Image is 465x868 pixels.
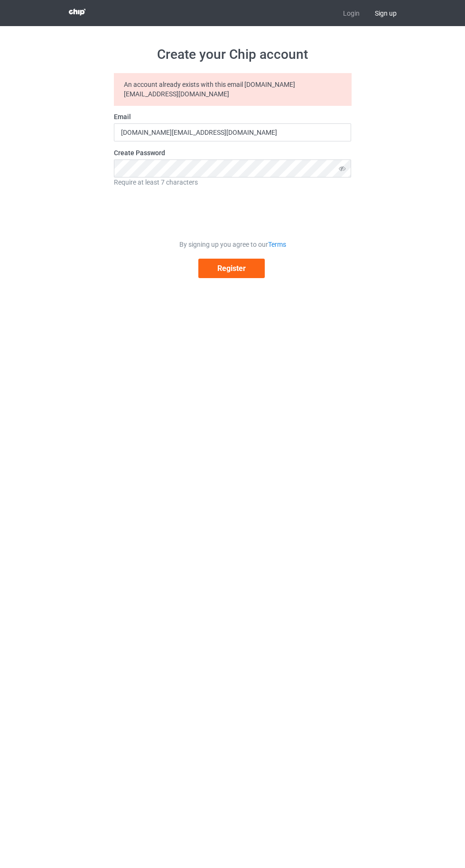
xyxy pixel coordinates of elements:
label: Email [114,112,351,121]
button: Register [198,259,265,278]
h1: Create your Chip account [114,46,351,63]
label: Create Password [114,148,351,158]
div: Require at least 7 characters [114,177,351,187]
iframe: reCAPTCHA [160,194,305,231]
div: An account already exists with this email [DOMAIN_NAME][EMAIL_ADDRESS][DOMAIN_NAME] [114,73,351,105]
img: 3d383065fc803cdd16c62507c020ddf8.png [69,9,85,16]
a: Terms [268,241,286,248]
div: By signing up you agree to our [114,240,351,249]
